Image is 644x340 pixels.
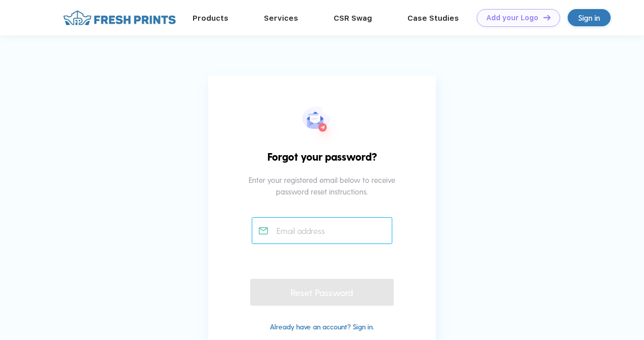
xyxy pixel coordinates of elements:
div: Sign in [578,12,600,24]
img: forgot_pwd.svg [302,106,342,149]
input: Email address [252,217,393,244]
div: Reset Password [250,279,394,306]
div: Add your Logo [486,14,538,22]
img: DT [543,15,550,20]
a: Products [193,14,228,23]
a: Sign in [568,9,611,26]
img: email_active.svg [259,227,268,234]
img: fo%20logo%202.webp [60,9,179,27]
div: Forgot your password? [254,149,390,175]
a: Already have an account? Sign in. [270,322,374,331]
div: Enter your registered email below to receive password reset instructions. [243,174,402,217]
